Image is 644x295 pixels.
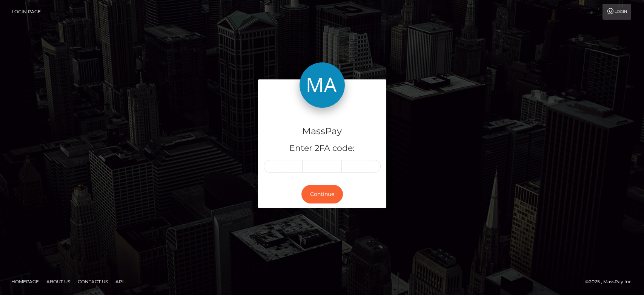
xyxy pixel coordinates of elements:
[585,278,638,286] div: © 2025 , MassPay Inc.
[264,125,381,138] h4: MassPay
[112,276,127,287] a: API
[75,276,111,287] a: Contact Us
[264,143,381,154] h5: Enter 2FA code:
[8,276,42,287] a: Homepage
[603,4,631,20] a: Login
[300,62,345,108] img: MassPay
[43,276,73,287] a: About Us
[301,185,343,203] button: Continue
[12,4,41,20] a: Login Page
